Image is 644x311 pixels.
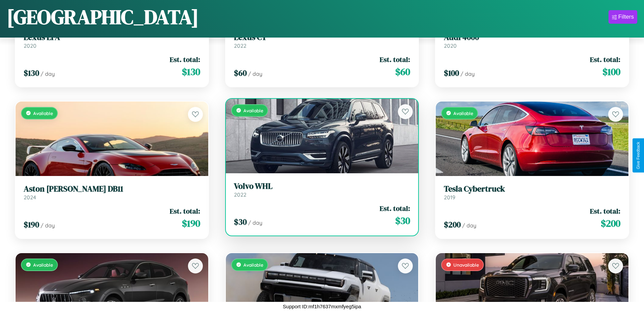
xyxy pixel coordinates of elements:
[380,54,410,64] span: Est. total:
[602,65,620,79] span: $ 100
[609,10,637,24] button: Filters
[395,214,410,227] span: $ 30
[24,32,200,49] a: Lexus LFA2020
[182,217,200,230] span: $ 190
[7,3,199,31] h1: [GEOGRAPHIC_DATA]
[444,67,459,79] span: $ 100
[234,216,247,227] span: $ 30
[590,206,620,216] span: Est. total:
[380,203,410,213] span: Est. total:
[444,32,620,42] h3: Audi 4000
[24,42,37,49] span: 2020
[41,70,55,77] span: / day
[618,14,634,20] div: Filters
[460,70,475,77] span: / day
[234,42,246,49] span: 2022
[395,65,410,79] span: $ 60
[453,262,479,268] span: Unavailable
[234,181,410,198] a: Volvo WHL2022
[170,206,200,216] span: Est. total:
[234,191,246,198] span: 2022
[444,32,620,49] a: Audi 40002020
[24,67,39,79] span: $ 130
[444,42,457,49] span: 2020
[283,302,361,311] p: Support ID: mf1h7637mxmfyeg5ipa
[601,217,620,230] span: $ 200
[248,70,262,77] span: / day
[444,219,461,230] span: $ 200
[444,194,455,201] span: 2019
[234,32,410,49] a: Lexus CT2022
[234,67,247,79] span: $ 60
[24,184,200,201] a: Aston [PERSON_NAME] DB112024
[24,194,36,201] span: 2024
[182,65,200,79] span: $ 130
[444,184,620,201] a: Tesla Cybertruck2019
[33,110,53,116] span: Available
[234,181,410,191] h3: Volvo WHL
[41,222,55,229] span: / day
[24,184,200,194] h3: Aston [PERSON_NAME] DB11
[462,222,476,229] span: / day
[243,262,263,268] span: Available
[170,54,200,64] span: Est. total:
[248,219,262,226] span: / day
[444,184,620,194] h3: Tesla Cybertruck
[24,219,39,230] span: $ 190
[234,32,410,42] h3: Lexus CT
[636,142,641,169] div: Give Feedback
[590,54,620,64] span: Est. total:
[453,110,473,116] span: Available
[243,108,263,113] span: Available
[24,32,200,42] h3: Lexus LFA
[33,262,53,268] span: Available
